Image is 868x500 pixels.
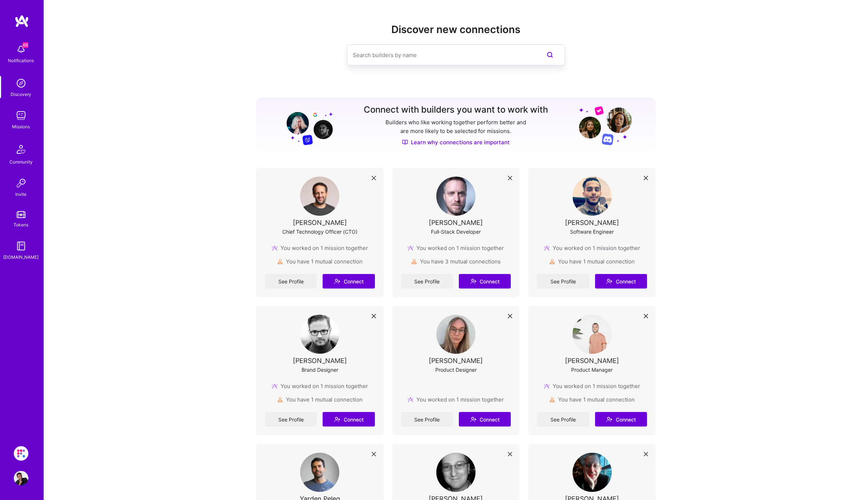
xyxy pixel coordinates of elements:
[565,357,619,364] div: [PERSON_NAME]
[14,221,29,229] div: Tokens
[14,471,28,485] img: User Avatar
[436,453,476,492] img: User Avatar
[537,274,589,289] a: See Profile
[372,314,376,318] i: icon Close
[644,314,648,318] i: icon Close
[302,366,338,374] div: Brand Designer
[549,258,635,265] div: You have 1 mutual connection
[429,219,483,226] div: [PERSON_NAME]
[644,452,648,456] i: icon Close
[12,471,30,485] a: User Avatar
[470,416,477,423] i: icon Connect
[14,108,28,123] img: teamwork
[508,314,512,318] i: icon Close
[17,211,25,218] img: tokens
[293,219,347,226] div: [PERSON_NAME]
[544,245,550,251] img: mission icon
[23,42,28,48] span: 66
[429,357,483,364] div: [PERSON_NAME]
[411,258,501,265] div: You have 3 mutual connections
[334,416,340,423] i: icon Connect
[408,396,504,403] div: You worked on 1 mission together
[459,412,511,427] button: Connect
[402,138,510,146] a: Learn why connections are important
[8,57,34,64] div: Notifications
[353,46,530,64] input: Search builders by name
[323,412,375,427] button: Connect
[14,239,28,253] img: guide book
[277,397,283,403] img: mutualConnections icon
[572,366,613,374] div: Product Manager
[15,15,29,28] img: logo
[408,244,504,252] div: You worked on 1 mission together
[12,123,30,130] div: Missions
[293,357,347,364] div: [PERSON_NAME]
[16,190,27,198] div: Invite
[544,244,640,252] div: You worked on 1 mission together
[11,90,32,98] div: Discovery
[384,118,528,136] p: Builders who like working together perform better and are more likely to be selected for missions.
[256,24,656,36] h2: Discover new connections
[265,274,317,289] a: See Profile
[544,382,640,390] div: You worked on 1 mission together
[372,452,376,456] i: icon Close
[272,382,368,390] div: You worked on 1 mission together
[4,253,39,261] div: [DOMAIN_NAME]
[435,366,477,374] div: Product Designer
[459,274,511,289] button: Connect
[272,245,278,251] img: mission icon
[549,396,635,403] div: You have 1 mutual connection
[401,412,453,427] a: See Profile
[265,412,317,427] a: See Profile
[334,278,340,285] i: icon Connect
[544,383,550,389] img: mission icon
[401,274,453,289] a: See Profile
[470,278,477,285] i: icon Connect
[573,177,612,216] img: User Avatar
[14,176,28,190] img: Invite
[606,278,613,285] i: icon Connect
[12,141,30,158] img: Community
[12,446,30,461] a: Evinced: AI-Agents Accessibility Solution
[272,383,278,389] img: mission icon
[579,106,632,145] img: Grow your network
[402,139,408,145] img: Discover
[372,176,376,180] i: icon Close
[323,274,375,289] button: Connect
[546,51,554,59] i: icon SearchPurple
[277,259,283,265] img: mutualConnections icon
[300,315,339,354] img: User Avatar
[549,259,555,265] img: mutualConnections icon
[595,274,647,289] button: Connect
[644,176,648,180] i: icon Close
[408,245,413,251] img: mission icon
[277,258,363,265] div: You have 1 mutual connection
[431,228,481,235] div: Full-Stack Developer
[508,176,512,180] i: icon Close
[549,397,555,403] img: mutualConnections icon
[573,315,612,354] img: User Avatar
[411,259,417,265] img: mutualConnections icon
[14,42,28,57] img: bell
[300,177,339,216] img: User Avatar
[277,396,363,403] div: You have 1 mutual connection
[280,105,333,145] img: Grow your network
[570,228,614,235] div: Software Engineer
[272,244,368,252] div: You worked on 1 mission together
[573,453,612,492] img: User Avatar
[14,446,28,461] img: Evinced: AI-Agents Accessibility Solution
[565,219,619,226] div: [PERSON_NAME]
[606,416,613,423] i: icon Connect
[436,177,476,216] img: User Avatar
[282,228,358,235] div: Chief Technology Officer (CTO)
[300,453,339,492] img: User Avatar
[436,315,476,354] img: User Avatar
[9,158,33,166] div: Community
[595,412,647,427] button: Connect
[508,452,512,456] i: icon Close
[364,105,548,115] h3: Connect with builders you want to work with
[408,397,413,403] img: mission icon
[14,76,28,90] img: discovery
[537,412,589,427] a: See Profile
